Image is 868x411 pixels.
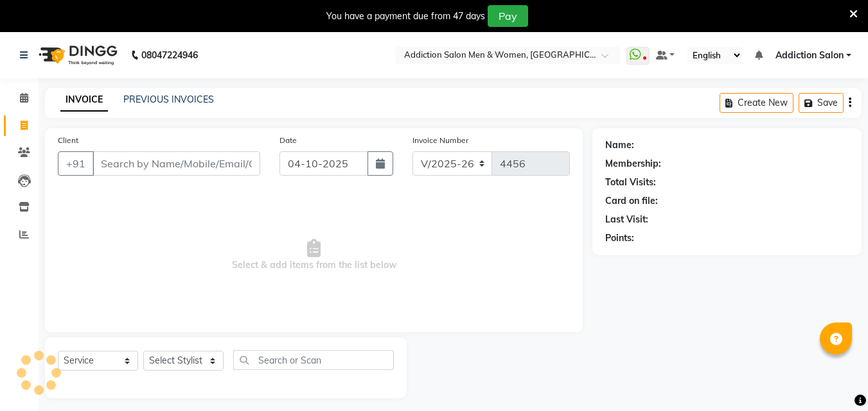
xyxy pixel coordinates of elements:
button: Pay [488,5,528,27]
img: logo [33,37,121,73]
div: Membership: [605,157,661,171]
div: Points: [605,231,634,245]
div: Name: [605,138,634,152]
button: +91 [58,151,94,176]
input: Search or Scan [233,350,394,370]
div: Last Visit: [605,213,648,226]
iframe: chat widget [814,360,855,398]
a: INVOICE [60,88,108,112]
span: Addiction Salon [775,49,844,62]
input: Search by Name/Mobile/Email/Code [93,151,260,176]
a: PREVIOUS INVOICES [123,94,214,105]
div: You have a payment due from 47 days [326,10,485,23]
label: Invoice Number [412,135,468,146]
button: Save [799,93,844,113]
span: Select & add items from the list below [58,191,570,319]
label: Date [279,135,297,146]
div: Card on file: [605,194,658,208]
b: 08047224946 [141,37,198,73]
button: Create New [720,93,793,113]
label: Client [58,135,78,146]
div: Total Visits: [605,176,656,189]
